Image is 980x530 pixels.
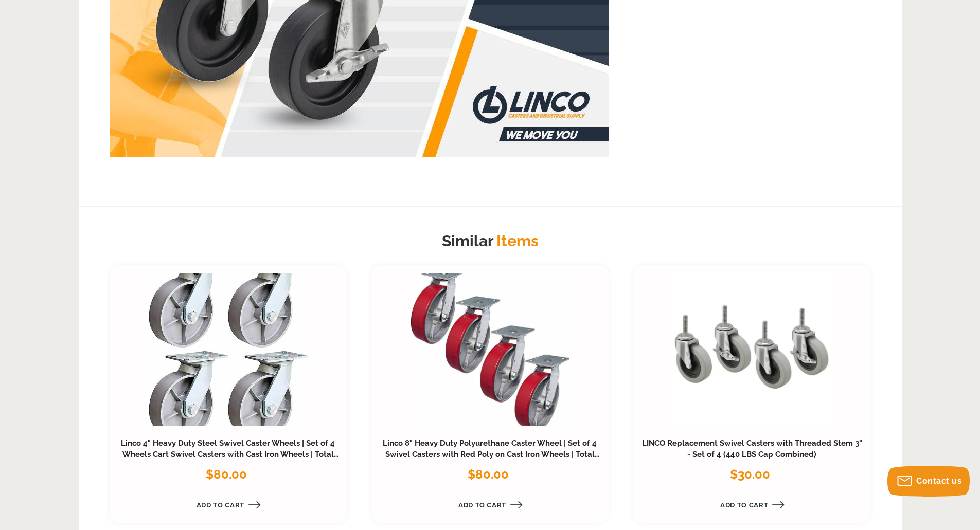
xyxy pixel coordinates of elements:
[494,232,539,250] span: Items
[916,476,961,486] span: Contact us
[720,501,768,509] span: Add to Cart
[380,495,585,515] a: Add to Cart
[468,467,509,482] span: $80.00
[642,438,862,459] a: LINCO Replacement Swivel Casters with Threaded Stem 3" - Set of 4 (440 LBS Cap Combined)
[121,438,338,470] a: Linco 4" Heavy Duty Steel Swivel Caster Wheels | Set of 4 Wheels Cart Swivel Casters with Cast Ir...
[642,495,847,515] a: Add to Cart
[383,438,599,470] a: Linco 8" Heavy Duty Polyurethane Caster Wheel | Set of 4 Swivel Casters with Red Poly on Cast Iro...
[730,467,770,482] span: $30.00
[110,230,871,252] h2: Similar
[206,467,247,482] span: $80.00
[197,501,244,509] span: Add to Cart
[458,501,506,509] span: Add to Cart
[887,466,970,497] button: Contact us
[118,495,324,515] a: Add to Cart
